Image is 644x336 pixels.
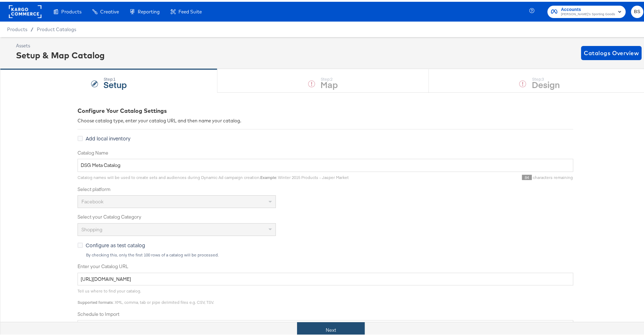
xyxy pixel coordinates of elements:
span: [PERSON_NAME]'s Sporting Goods [561,10,615,16]
div: Configure Your Catalog Settings [78,105,573,113]
button: BS [631,4,643,16]
span: Reporting [138,7,160,13]
span: Products [7,25,27,30]
label: Select your Catalog Category [78,212,573,219]
a: Product Catalogs [37,25,76,30]
input: Enter Catalog URL, e.g. http://www.example.com/products.xml [78,271,573,284]
div: Choose catalog type, enter your catalog URL and then name your catalog. [78,116,573,122]
div: Setup & Map Catalog [16,47,105,59]
div: Step: 1 [103,75,127,80]
button: Accounts[PERSON_NAME]'s Sporting Goods [547,4,626,16]
div: Assets [16,41,105,47]
strong: Supported formats [78,298,113,303]
span: Shopping [81,225,102,231]
span: BS [634,6,640,14]
button: Catalogs Overview [581,44,642,58]
span: Catalog names will be used to create sets and audiences during Dynamic Ad campaign creation. : Wi... [78,173,349,178]
label: Select platform [78,184,573,191]
span: Tell us where to find your catalog. : XML, comma, tab or pipe delimited files e.g. CSV, TSV. [78,286,214,303]
span: Catalogs Overview [584,46,639,56]
label: Catalog Name [78,148,573,155]
span: 84 [522,173,532,178]
span: Feed Suite [178,7,202,13]
span: Creative [100,7,119,13]
input: Name your catalog e.g. My Dynamic Product Catalog [78,157,573,170]
div: characters remaining [349,173,573,179]
span: Products [61,7,81,13]
label: Schedule to Import [78,309,573,316]
span: Configure as test catalog [86,240,145,247]
span: / [27,25,37,30]
span: Accounts [561,4,615,12]
strong: Setup [103,77,127,88]
label: Enter your Catalog URL [78,261,573,268]
span: Add local inventory [86,133,130,140]
strong: Example [260,173,276,178]
span: Facebook [81,197,103,203]
div: By checking this, only the first 100 rows of a catalog will be processed. [86,251,573,256]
